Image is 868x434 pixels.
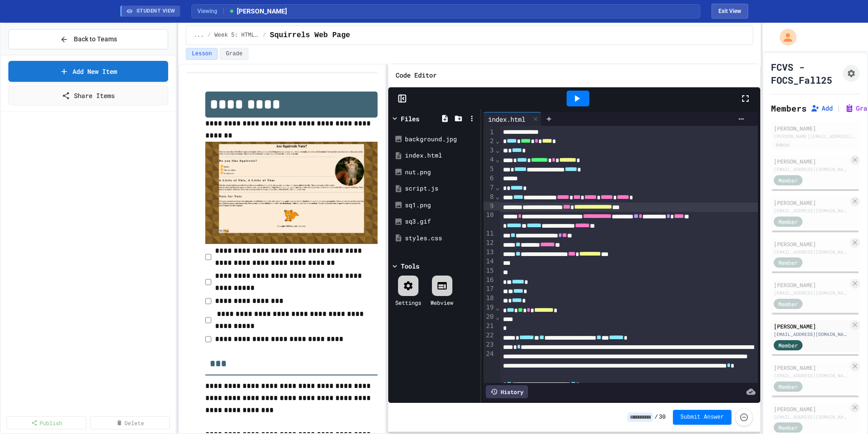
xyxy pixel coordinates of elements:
div: 21 [483,322,495,331]
div: 5 [483,164,495,174]
div: Settings [395,298,421,307]
div: [PERSON_NAME] [774,322,848,330]
div: [EMAIL_ADDRESS][DOMAIN_NAME] [774,166,848,173]
span: / [208,32,211,39]
div: 15 [483,266,495,276]
div: 8 [483,192,495,202]
div: 11 [483,229,495,238]
div: [PERSON_NAME] [774,157,848,165]
h1: FCVS - FOCS_Fall25 [771,60,839,86]
div: Tools [401,261,419,271]
div: 19 [483,303,495,312]
span: Fold line [495,156,500,163]
div: index.html [483,112,542,126]
iframe: chat widget [829,397,859,425]
div: background.jpg [405,135,477,144]
span: Back to Teams [74,34,117,44]
div: [PERSON_NAME] [774,281,848,289]
div: 22 [483,331,495,340]
div: [EMAIL_ADDRESS][DOMAIN_NAME] [774,249,848,256]
a: Share Items [8,85,168,105]
div: styles.css [405,234,477,243]
button: Add [810,104,833,113]
span: Submit Answer [680,414,724,421]
button: Submit Answer [673,410,731,425]
div: [PERSON_NAME] [774,240,848,248]
div: Admin [774,141,791,149]
span: ... [194,32,204,39]
div: [EMAIL_ADDRESS][DOMAIN_NAME] [774,207,848,214]
div: index.html [483,114,530,124]
span: Member [778,382,798,391]
span: / [655,414,658,421]
span: | [836,103,841,114]
div: Files [401,114,419,124]
div: 13 [483,248,495,257]
h6: Code Editor [396,70,437,81]
span: Fold line [495,146,500,154]
div: 9 [483,202,495,211]
div: 18 [483,294,495,303]
span: Member [778,300,798,308]
div: [PERSON_NAME][EMAIL_ADDRESS][PERSON_NAME][DOMAIN_NAME] [774,133,857,140]
div: [EMAIL_ADDRESS][DOMAIN_NAME] [774,372,848,379]
iframe: chat widget [791,356,859,396]
div: [EMAIL_ADDRESS][DOMAIN_NAME] [774,289,848,296]
div: 20 [483,312,495,322]
span: Member [778,341,798,349]
div: script.js [405,184,477,193]
div: 17 [483,284,495,294]
div: 3 [483,146,495,155]
span: [PERSON_NAME] [228,7,287,16]
div: sq1.png [405,201,477,210]
div: [PERSON_NAME] [774,198,848,207]
div: My Account [770,26,799,48]
a: Publish [7,416,86,429]
div: 24 [483,349,495,395]
div: Webview [431,298,453,307]
span: Member [778,423,798,432]
div: [PERSON_NAME] [774,363,848,372]
div: [EMAIL_ADDRESS][DOMAIN_NAME] [774,414,848,421]
span: Viewing [197,7,224,15]
div: nut.png [405,168,477,177]
div: index.html [405,151,477,160]
span: Fold line [495,193,500,200]
div: 23 [483,340,495,349]
button: Assignment Settings [843,65,860,82]
button: Force resubmission of student's answer (Admin only) [735,408,753,426]
div: [PERSON_NAME] [774,405,848,413]
div: 6 [483,174,495,183]
span: / [263,32,266,39]
span: STUDENT VIEW [137,7,176,15]
button: Exit student view [711,4,748,19]
div: [EMAIL_ADDRESS][DOMAIN_NAME] [774,331,848,338]
a: Add New Item [8,61,168,82]
div: 1 [483,128,495,137]
div: History [486,385,528,398]
div: 14 [483,257,495,266]
span: Squirrels Web Page [270,30,350,41]
span: Member [778,217,798,226]
button: Lesson [186,48,218,60]
div: 4 [483,155,495,164]
div: 16 [483,276,495,285]
a: Delete [90,416,170,429]
div: 12 [483,238,495,248]
button: Back to Teams [8,29,168,49]
div: 7 [483,183,495,192]
button: Grade [220,48,248,60]
span: Fold line [495,184,500,191]
span: Fold line [495,137,500,145]
span: Week 5: HTML/CSS [215,32,259,39]
span: Member [778,258,798,267]
span: 30 [659,414,666,421]
div: 10 [483,210,495,229]
h2: Members [771,102,807,115]
div: [PERSON_NAME] [774,124,857,132]
span: Fold line [495,304,500,311]
div: 2 [483,137,495,146]
div: sq3.gif [405,217,477,226]
span: Member [778,176,798,184]
span: Fold line [495,313,500,321]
